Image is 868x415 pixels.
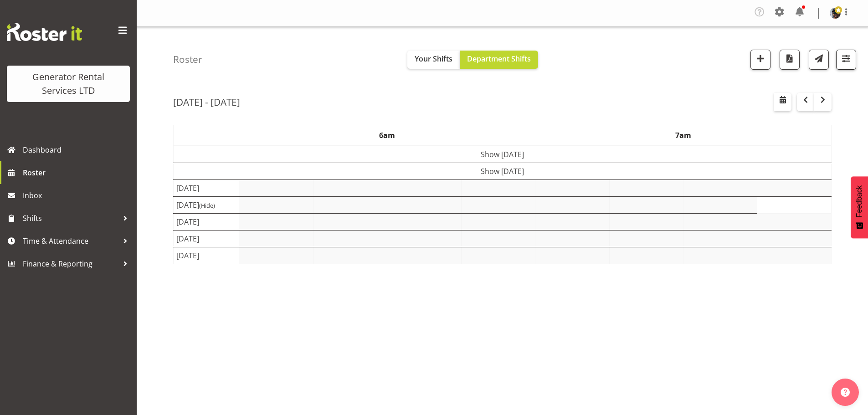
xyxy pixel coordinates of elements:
[23,189,132,202] span: Inbox
[199,201,215,210] span: (Hide)
[415,54,452,64] span: Your Shifts
[16,70,121,97] div: Generator Rental Services LTD
[174,163,832,180] td: Show [DATE]
[407,51,460,69] button: Your Shifts
[535,125,832,146] th: 7am
[7,23,82,41] img: Rosterit website logo
[750,50,770,70] button: Add a new shift
[239,125,535,146] th: 6am
[851,176,868,238] button: Feedback - Show survey
[23,257,118,271] span: Finance & Reporting
[174,146,832,163] td: Show [DATE]
[174,247,239,264] td: [DATE]
[809,50,829,70] button: Send a list of all shifts for the selected filtered period to all rostered employees.
[174,180,239,197] td: [DATE]
[830,8,841,19] img: zak-c4-tapling8d06a56ee3cf7edc30ba33f1efe9ca8c.png
[774,93,791,111] button: Select a specific date within the roster.
[23,166,132,179] span: Roster
[173,54,202,65] h4: Roster
[855,185,863,217] span: Feedback
[23,234,118,248] span: Time & Attendance
[841,388,850,397] img: help-xxl-2.png
[174,197,239,214] td: [DATE]
[460,51,538,69] button: Department Shifts
[23,211,118,225] span: Shifts
[780,50,800,70] button: Download a PDF of the roster according to the set date range.
[174,231,239,247] td: [DATE]
[467,54,531,64] span: Department Shifts
[173,96,240,108] h2: [DATE] - [DATE]
[174,214,239,231] td: [DATE]
[836,50,856,70] button: Filter Shifts
[23,143,132,157] span: Dashboard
